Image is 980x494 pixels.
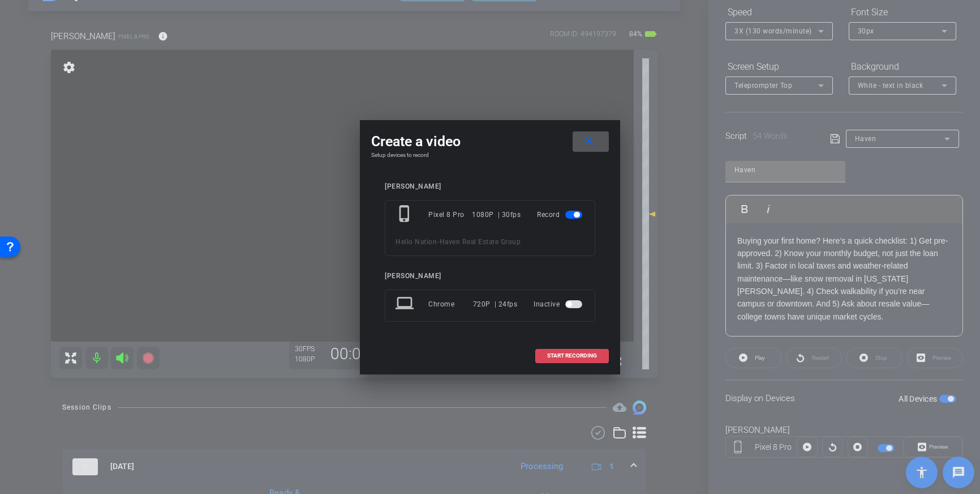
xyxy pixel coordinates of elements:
[371,152,609,159] h4: Setup devices to record
[396,205,416,225] mat-icon: phone_iphone
[396,294,416,314] mat-icon: laptop
[437,238,440,246] span: -
[428,294,473,314] div: Chrome
[440,238,521,246] span: Haven Real Estate Group
[371,131,609,152] div: Create a video
[534,294,584,314] div: Inactive
[385,272,595,280] div: [PERSON_NAME]
[428,205,472,225] div: Pixel 8 Pro
[547,353,597,359] span: START RECORDING
[473,294,518,314] div: 720P | 24fps
[472,205,521,225] div: 1080P | 30fps
[535,349,609,363] button: START RECORDING
[385,182,595,191] div: [PERSON_NAME]
[582,134,596,148] mat-icon: close
[537,205,584,225] div: Record
[396,238,437,246] span: Hello Nation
